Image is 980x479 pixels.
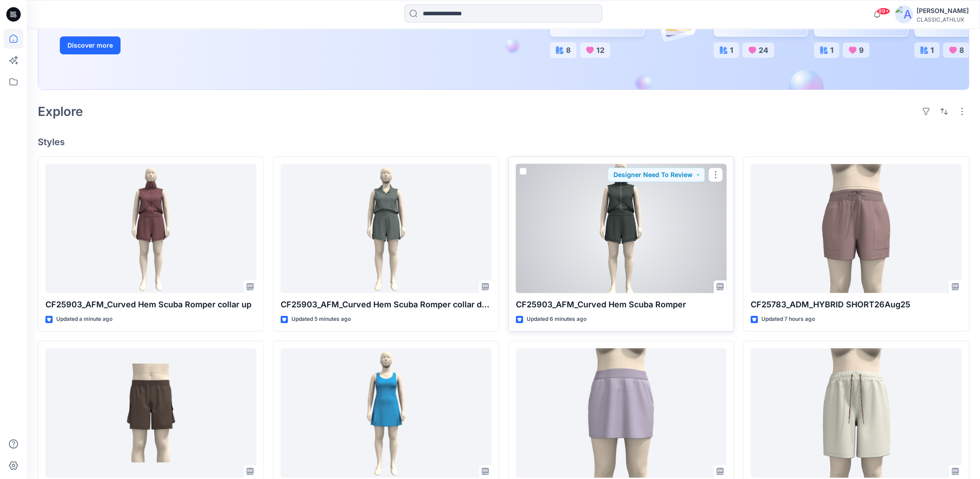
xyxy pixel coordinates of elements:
[38,137,969,147] h4: Styles
[917,16,969,23] div: CLASSIC_ATHLUX
[516,348,727,478] a: CF25710_ADM_WASHED FT SKORT 26Aug25
[45,348,256,478] a: CF25908_ADM_Garmennnnnt Dye Cargo Shorts 28AUG25
[60,36,262,54] a: Discover more
[751,298,962,311] p: CF25783_ADM_HYBRID SHORT26Aug25
[917,5,969,16] div: [PERSON_NAME]
[751,164,962,293] a: CF25783_ADM_HYBRID SHORT26Aug25
[751,348,962,478] a: CF25965_ADM_PREMIUM FLEECE BERMUDA 25AUG25 (1)
[895,5,913,23] img: avatar
[281,348,492,478] a: CF25639-ADM-Favorite Tennis Dress-Updated
[877,8,890,15] span: 99+
[516,298,727,311] p: CF25903_AFM_Curved Hem Scuba Romper
[56,315,112,324] p: Updated a minute ago
[281,298,492,311] p: CF25903_AFM_Curved Hem Scuba Romper collar down
[527,315,586,324] p: Updated 6 minutes ago
[516,164,727,293] a: CF25903_AFM_Curved Hem Scuba Romper
[45,164,256,293] a: CF25903_AFM_Curved Hem Scuba Romper collar up
[45,298,256,311] p: CF25903_AFM_Curved Hem Scuba Romper collar up
[291,315,351,324] p: Updated 5 minutes ago
[38,104,83,119] h2: Explore
[281,164,492,293] a: CF25903_AFM_Curved Hem Scuba Romper collar down
[60,36,121,54] button: Discover more
[761,315,815,324] p: Updated 7 hours ago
